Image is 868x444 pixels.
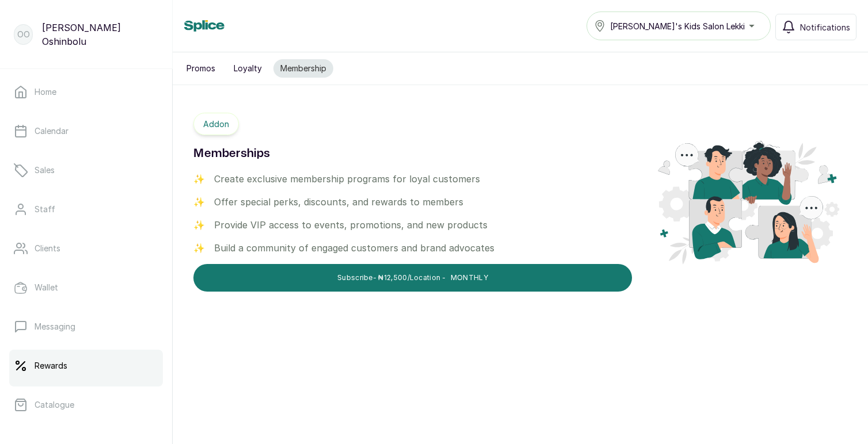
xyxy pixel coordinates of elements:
span: Notifications [800,21,850,33]
p: Rewards [35,360,67,372]
p: [PERSON_NAME] Oshinbolu [42,21,158,48]
h1: Memberships [193,144,632,163]
p: Build a community of engaged customers and brand advocates [214,241,494,255]
button: Notifications [775,14,856,40]
span: [PERSON_NAME]'s Kids Salon Lekki [610,20,745,32]
a: Rewards [9,350,163,382]
button: Membership [273,59,333,78]
p: Staff [35,204,55,215]
p: Offer special perks, discounts, and rewards to members [214,195,463,209]
p: Wallet [35,282,58,293]
span: ✨️ [193,241,205,255]
button: Loyalty [227,59,269,78]
button: Promos [180,59,222,78]
p: Clients [35,243,60,254]
a: Clients [9,232,163,265]
span: ✨️ [193,218,205,232]
button: Subscribe- ₦12,500/Location -MONTHLY [193,264,632,292]
a: Sales [9,154,163,186]
a: Home [9,76,163,108]
button: [PERSON_NAME]'s Kids Salon Lekki [587,12,771,40]
span: ✨️ [193,195,205,209]
p: Catalogue [35,399,74,411]
a: Wallet [9,271,163,304]
p: Create exclusive membership programs for loyal customers [214,172,480,186]
span: ✨️ [193,172,205,186]
span: Addon [193,113,239,135]
p: OO [17,29,30,40]
p: Provide VIP access to events, promotions, and new products [214,218,488,232]
p: Home [35,86,56,98]
a: Catalogue [9,389,163,421]
a: Messaging [9,311,163,343]
p: Calendar [35,125,68,137]
p: Sales [35,164,55,176]
p: Messaging [35,321,75,332]
a: Staff [9,193,163,225]
a: Calendar [9,115,163,147]
span: MONTHLY [451,273,488,282]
